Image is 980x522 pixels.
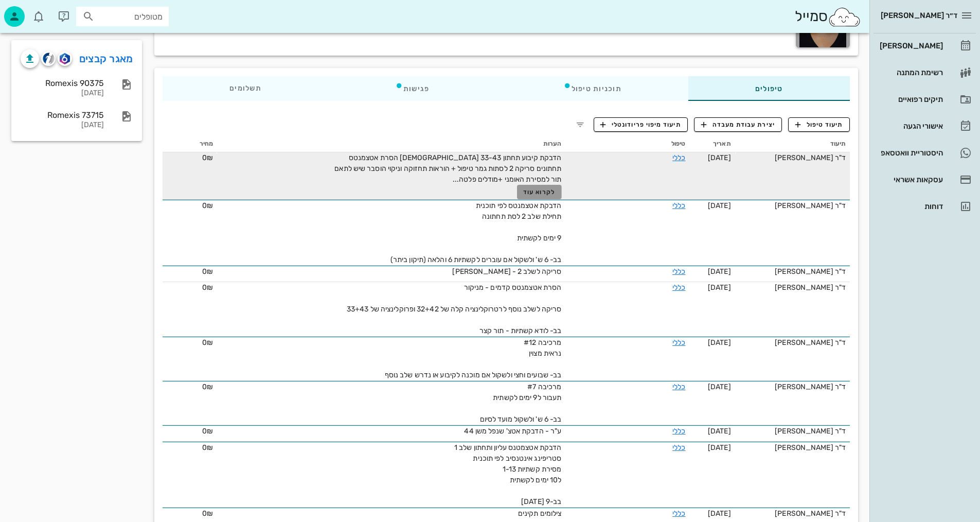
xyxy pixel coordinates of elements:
div: דוחות [878,202,943,211]
a: מאגר קבצים [79,50,133,67]
div: ד"ר [PERSON_NAME] [739,381,846,392]
span: תיעוד טיפול [795,120,843,129]
div: [DATE] [21,121,104,130]
a: היסטוריית וואטסאפ [874,141,976,165]
button: תיעוד טיפול [788,117,850,132]
a: כללי [672,382,685,391]
div: [DATE] [21,89,104,98]
th: הערות [217,136,565,152]
div: ד"ר [PERSON_NAME] [739,282,846,293]
div: תיקים רפואיים [878,95,943,103]
span: [DATE] [708,382,731,391]
img: SmileCloud logo [828,7,861,27]
span: הדבקת אטצמטנס עליון ותחתון שלב 1 סטריפינג אינטנסיב לפי תוכנית מסירת קשתיות 1-13 ל10 ימים לקשתית ב... [454,443,561,506]
div: [PERSON_NAME] [878,42,943,50]
span: ד״ר [PERSON_NAME] [881,11,957,20]
a: תיקים רפואיים [874,87,976,112]
a: כללי [672,267,685,276]
span: הסרת אטצמנטס קדמים - מניקור סריקה לשלב נוסף לרטרוקלינציה קלה של 32+42 ופרוקלינציה של 33+43 בב- לו... [347,283,561,335]
div: אישורי הגעה [878,122,943,130]
a: אישורי הגעה [874,114,976,138]
img: romexis logo [60,53,69,64]
span: 0₪ [202,338,213,347]
button: לקרוא עוד [517,185,562,199]
span: [DATE] [708,153,731,162]
img: cliniview logo [43,53,55,64]
button: cliniview logo [41,51,56,66]
span: [DATE] [708,338,731,347]
div: היסטוריית וואטסאפ [878,149,943,157]
div: ד"ר [PERSON_NAME] [739,266,846,277]
span: [DATE] [708,443,731,452]
div: ד"ר [PERSON_NAME] [739,508,846,519]
a: כללי [672,153,685,162]
span: צילומים תקינים [518,509,561,518]
span: [DATE] [708,427,731,436]
span: 0₪ [202,427,213,436]
span: הדבקת אטצמנטס לפי תוכנית תחילת שלב 2 לסת תחתונה 9 ימים לקשתית בב- 6 ש' ולשקול אם עוברים לקשתיות 6... [390,201,561,264]
span: לקרוא עוד [523,188,555,196]
span: מרכיבה #12 נראית מצוין בב- שבועים וחצי ולשקול אם מוכנה לקיבוע או נדרש שלב נוסף [385,338,562,379]
div: ד"ר [PERSON_NAME] [739,152,846,163]
div: ד"ר [PERSON_NAME] [739,337,846,348]
span: [DATE] [708,283,731,292]
th: מחיר [163,136,217,152]
span: 0₪ [202,201,213,210]
div: תוכניות טיפול [496,76,688,101]
div: סמייל [795,6,861,28]
span: הדבקת קיבוע תחתון 33-43 [DEMOGRAPHIC_DATA] הסרת אטצמנטס תחתונים סריקה 2 לסתות גמר טיפול + הוראות ... [334,153,561,184]
span: 0₪ [202,267,213,276]
span: סריקה לשלב 2 - [PERSON_NAME] [452,267,561,276]
span: 0₪ [202,382,213,391]
a: כללי [672,338,685,347]
span: 0₪ [202,509,213,518]
span: [DATE] [708,509,731,518]
a: [PERSON_NAME] [874,33,976,58]
a: כללי [672,509,685,518]
div: טיפולים [688,76,850,101]
a: כללי [672,201,685,210]
th: תאריך [690,136,735,152]
span: מרכיבה #7 תעבור ל9 ימים לקשתית בב- 6 ש' ולשקול מועד לסיום [480,382,562,424]
span: 0₪ [202,443,213,452]
a: כללי [672,427,685,436]
div: ד"ר [PERSON_NAME] [739,442,846,453]
span: תיעוד מיפוי פריודונטלי [600,120,681,129]
div: עסקאות אשראי [878,176,943,184]
div: Romexis 73715 [21,110,104,120]
span: 0₪ [202,153,213,162]
span: תשלומים [229,85,261,92]
div: ד"ר [PERSON_NAME] [739,200,846,211]
span: [DATE] [708,267,731,276]
div: ד"ר [PERSON_NAME] [739,426,846,437]
div: פגישות [328,76,496,101]
th: טיפול [565,136,689,152]
span: תג [30,8,37,14]
span: יצירת עבודת מעבדה [701,120,775,129]
span: [DATE] [708,201,731,210]
th: תיעוד [735,136,850,152]
button: תיעוד מיפוי פריודונטלי [594,117,688,132]
span: ע"ר - הדבקת אטצ' שנפל משן 44 [464,427,561,436]
div: Romexis 90375 [21,78,104,88]
a: עסקאות אשראי [874,167,976,192]
a: כללי [672,443,685,452]
a: דוחות [874,194,976,219]
a: כללי [672,283,685,292]
div: רשימת המתנה [878,68,943,77]
span: 0₪ [202,283,213,292]
a: רשימת המתנה [874,60,976,85]
button: יצירת עבודת מעבדה [694,117,782,132]
button: romexis logo [58,51,72,66]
